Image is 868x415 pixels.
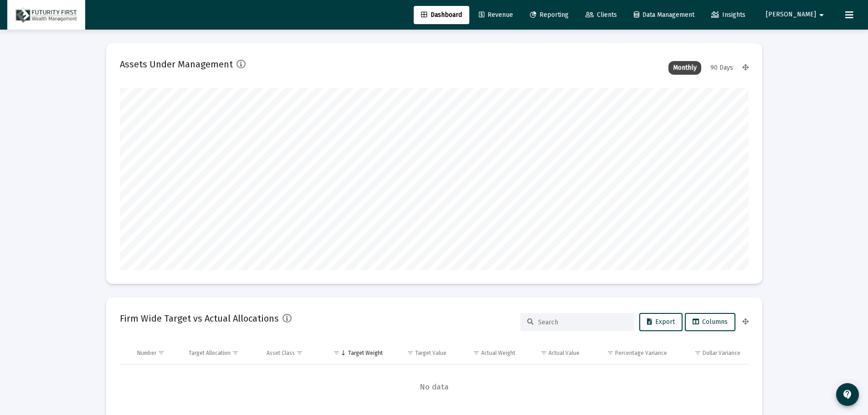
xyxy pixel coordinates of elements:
[479,11,513,19] span: Revenue
[766,11,816,19] span: [PERSON_NAME]
[706,61,738,75] div: 90 Days
[415,349,447,357] div: Target Value
[407,349,414,356] span: Show filter options for column 'Target Value'
[703,349,740,357] div: Dollar Variance
[523,6,576,24] a: Reporting
[538,318,627,326] input: Search
[189,349,231,357] div: Target Allocation
[704,6,753,24] a: Insights
[586,342,673,364] td: Column Percentage Variance
[685,313,735,331] button: Columns
[120,311,279,326] h2: Firm Wide Target vs Actual Allocations
[673,342,748,364] td: Column Dollar Variance
[607,349,614,356] span: Show filter options for column 'Percentage Variance'
[321,342,389,364] td: Column Target Weight
[120,382,749,392] span: No data
[389,342,453,364] td: Column Target Value
[816,6,827,24] mat-icon: arrow_drop_down
[481,349,515,357] div: Actual Weight
[131,342,183,364] td: Column Number
[414,6,469,24] a: Dashboard
[627,6,702,24] a: Data Management
[540,349,547,356] span: Show filter options for column 'Actual Value'
[421,11,462,19] span: Dashboard
[120,342,749,410] div: Data grid
[333,349,340,356] span: Show filter options for column 'Target Weight'
[14,6,78,24] img: Dashboard
[693,318,728,326] span: Columns
[267,349,295,357] div: Asset Class
[530,11,569,19] span: Reporting
[158,349,164,356] span: Show filter options for column 'Number'
[578,6,624,24] a: Clients
[586,11,617,19] span: Clients
[694,349,701,356] span: Show filter options for column 'Dollar Variance'
[260,342,321,364] td: Column Asset Class
[296,349,303,356] span: Show filter options for column 'Asset Class'
[711,11,745,19] span: Insights
[137,349,156,357] div: Number
[182,342,260,364] td: Column Target Allocation
[615,349,667,357] div: Percentage Variance
[668,61,701,75] div: Monthly
[120,57,233,72] h2: Assets Under Management
[842,389,853,400] mat-icon: contact_support
[755,5,838,24] button: [PERSON_NAME]
[549,349,580,357] div: Actual Value
[634,11,694,19] span: Data Management
[522,342,586,364] td: Column Actual Value
[232,349,239,356] span: Show filter options for column 'Target Allocation'
[647,318,675,326] span: Export
[639,313,683,331] button: Export
[453,342,521,364] td: Column Actual Weight
[348,349,383,357] div: Target Weight
[473,349,480,356] span: Show filter options for column 'Actual Weight'
[472,6,520,24] a: Revenue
